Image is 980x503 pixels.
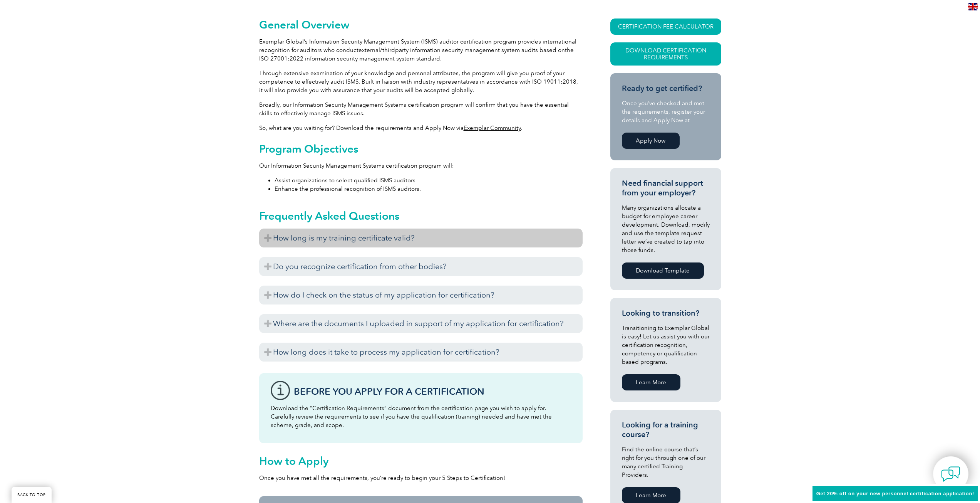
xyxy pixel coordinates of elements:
span: Get 20% off on your new personnel certification application! [816,491,974,496]
h3: Before You Apply For a Certification [294,387,571,396]
p: Download the “Certification Requirements” document from the certification page you wish to apply ... [271,404,571,429]
a: Exemplar Community [464,124,521,131]
h2: Frequently Asked Questions [259,210,583,222]
p: Exemplar Global’s Information Security Management System (ISMS) auditor certification program pro... [259,37,583,63]
h3: Do you recognize certification from other bodies? [259,257,583,276]
p: Through extensive examination of your knowledge and personal attributes, the program will give yo... [259,69,583,94]
h2: How to Apply [259,455,583,467]
h3: Looking for a training course? [622,420,710,439]
h3: Need financial support from your employer? [622,178,710,198]
p: Once you have met all the requirements, you’re ready to begin your 5 Steps to Certification! [259,474,583,482]
h3: Ready to get certified? [622,84,710,93]
a: Apply Now [622,133,680,149]
p: Broadly, our Information Security Management Systems certification program will confirm that you ... [259,101,583,118]
h2: Program Objectives [259,143,583,155]
p: Our Information Security Management Systems certification program will: [259,161,583,170]
li: Assist organizations to select qualified ISMS auditors [275,176,583,185]
h3: How do I check on the status of my application for certification? [259,286,583,304]
h2: General Overview [259,19,583,31]
a: Download Template [622,262,704,279]
p: Once you’ve checked and met the requirements, register your details and Apply Now at [622,99,710,124]
p: Many organizations allocate a budget for employee career development. Download, modify and use th... [622,204,710,254]
li: Enhance the professional recognition of ISMS auditors. [275,185,583,193]
img: en [968,3,978,10]
span: party information security management system audits based on [395,47,565,54]
span: external/third [358,47,395,54]
p: So, what are you waiting for? Download the requirements and Apply Now via . [259,124,583,132]
p: Transitioning to Exemplar Global is easy! Let us assist you with our certification recognition, c... [622,324,710,366]
h3: How long is my training certificate valid? [259,229,583,247]
a: CERTIFICATION FEE CALCULATOR [610,19,721,35]
a: Learn More [622,374,680,390]
h3: Where are the documents I uploaded in support of my application for certification? [259,314,583,333]
h3: How long does it take to process my application for certification? [259,343,583,362]
h3: Looking to transition? [622,308,710,318]
a: Download Certification Requirements [610,42,721,66]
a: BACK TO TOP [12,487,52,503]
p: Find the online course that’s right for you through one of our many certified Training Providers. [622,445,710,479]
img: contact-chat.png [941,464,960,484]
